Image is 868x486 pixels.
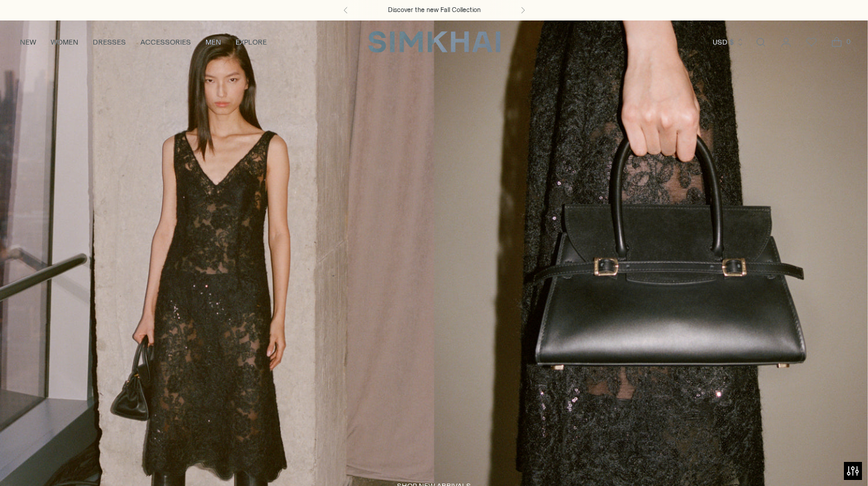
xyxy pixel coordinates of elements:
a: EXPLORE [236,29,267,55]
a: Open cart modal [825,30,849,54]
a: Wishlist [799,30,823,54]
button: USD $ [713,29,745,55]
span: 0 [843,36,854,47]
a: Go to the account page [774,30,798,54]
a: WOMEN [51,29,78,55]
a: Discover the new Fall Collection [388,5,481,15]
a: MEN [205,29,221,55]
a: DRESSES [93,29,126,55]
a: ACCESSORIES [140,29,191,55]
a: Open search modal [749,30,773,54]
a: NEW [20,29,36,55]
a: SIMKHAI [368,30,501,54]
